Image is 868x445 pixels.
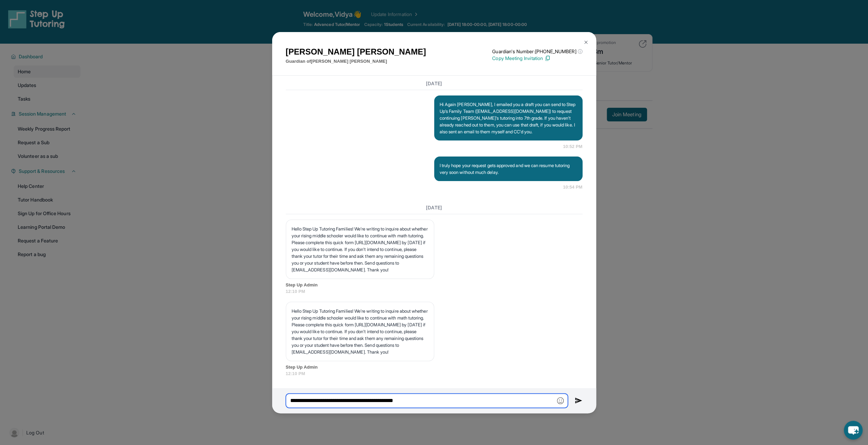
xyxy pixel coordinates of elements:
h1: [PERSON_NAME] [PERSON_NAME] [286,46,426,58]
span: ⓘ [577,48,582,55]
h3: [DATE] [286,204,583,211]
img: Close Icon [583,40,589,45]
p: Hi Again [PERSON_NAME], I emailed you a draft you can send to Step Up’s Family Team ([EMAIL_ADDRE... [440,101,577,135]
span: 12:10 PM [286,288,583,295]
p: Guardian of [PERSON_NAME] [PERSON_NAME] [286,58,426,65]
button: chat-button [844,421,863,440]
img: Send icon [575,397,583,405]
span: Step Up Admin [286,282,583,288]
span: 12:10 PM [286,370,583,377]
p: Guardian's Number: [PHONE_NUMBER] [492,48,582,55]
img: Emoji [557,397,564,404]
p: Hello Step Up Tutoring Families! We’re writing to inquire about whether your rising middle school... [292,308,428,355]
h3: [DATE] [286,80,583,87]
span: 10:52 PM [563,143,583,150]
p: I truly hope your request gets approved and we can resume tutoring very soon without much delay. [440,162,577,176]
p: Copy Meeting Invitation [492,55,582,62]
span: Step Up Admin [286,364,583,371]
p: Hello Step Up Tutoring Families! We’re writing to inquire about whether your rising middle school... [292,225,428,273]
span: 10:54 PM [563,184,583,191]
img: Copy Icon [544,55,550,61]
